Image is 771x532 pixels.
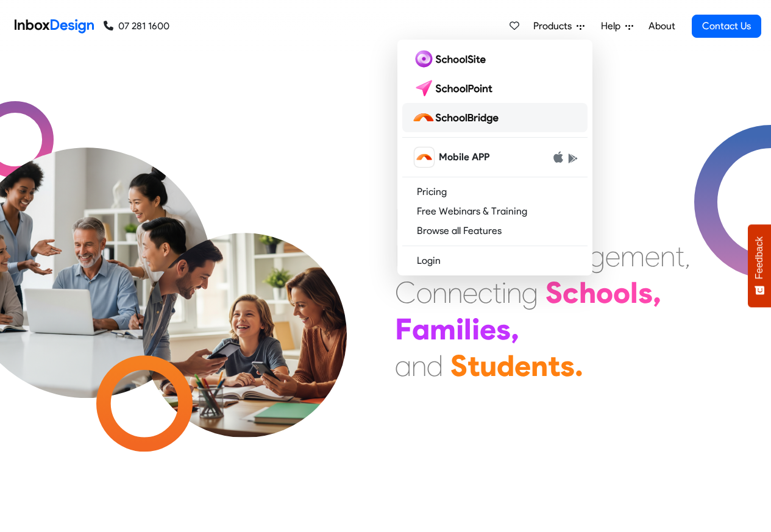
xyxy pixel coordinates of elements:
[514,347,531,384] div: e
[117,182,372,438] img: parents_with_child.png
[548,347,560,384] div: t
[653,274,661,311] div: ,
[645,238,660,274] div: e
[412,311,430,347] div: a
[402,202,588,221] a: Free Webinars & Training
[506,274,522,311] div: n
[416,274,432,311] div: o
[467,347,480,384] div: t
[522,274,538,311] div: g
[528,14,589,38] a: Products
[480,347,497,384] div: u
[563,274,579,311] div: c
[395,311,412,347] div: F
[427,347,443,384] div: d
[684,238,691,274] div: ,
[395,238,410,274] div: E
[439,150,489,165] span: Mobile APP
[397,40,592,275] div: Products
[463,274,478,311] div: e
[447,274,463,311] div: n
[395,201,419,238] div: M
[414,147,434,167] img: schoolbridge icon
[560,347,575,384] div: s
[502,274,506,311] div: i
[478,274,492,311] div: c
[497,347,514,384] div: d
[496,311,511,347] div: s
[412,49,491,69] img: schoolsite logo
[531,347,548,384] div: n
[660,238,675,274] div: n
[412,108,503,127] img: schoolbridge logo
[754,236,765,279] span: Feedback
[613,274,630,311] div: o
[395,274,416,311] div: C
[411,347,427,384] div: n
[430,311,456,347] div: m
[432,274,447,311] div: n
[402,221,588,241] a: Browse all Features
[395,201,691,384] div: Maximising Efficient & Engagement, Connecting Schools, Families, and Students.
[575,347,583,384] div: .
[412,79,498,98] img: schoolpoint logo
[472,311,480,347] div: i
[579,274,596,311] div: h
[456,311,464,347] div: i
[596,274,613,311] div: o
[638,274,653,311] div: s
[402,251,588,271] a: Login
[630,274,638,311] div: l
[675,238,684,274] div: t
[492,274,502,311] div: t
[596,14,638,38] a: Help
[589,238,605,274] div: g
[645,14,678,38] a: About
[450,347,467,384] div: S
[480,311,496,347] div: e
[605,238,620,274] div: e
[104,19,169,34] a: 07 281 1600
[395,347,411,384] div: a
[511,311,519,347] div: ,
[533,19,577,34] span: Products
[545,274,563,311] div: S
[601,19,625,34] span: Help
[620,238,645,274] div: m
[402,182,588,202] a: Pricing
[402,143,588,172] a: schoolbridge icon Mobile APP
[748,224,771,307] button: Feedback - Show survey
[692,15,761,38] a: Contact Us
[464,311,472,347] div: l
